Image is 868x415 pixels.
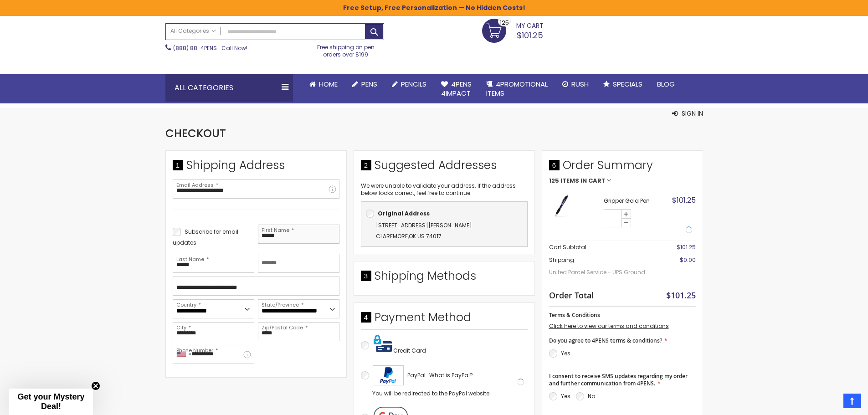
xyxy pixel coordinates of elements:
strong: Order Total [549,288,594,301]
span: Rush [571,79,589,89]
div: Suggested Addresses [361,158,528,178]
div: Free shipping on pen orders over $199 [308,40,384,58]
span: Shipping [549,256,574,264]
span: 125 [549,178,559,184]
a: Home [302,74,345,94]
iframe: Google Customer Reviews [793,390,868,415]
a: Pencils [385,74,434,94]
b: Original Address [378,210,430,217]
span: $101.25 [677,243,696,251]
a: Click here to view our terms and conditions [549,322,669,330]
span: PayPal [407,371,426,379]
span: CLAREMORE [376,232,408,240]
span: Subscribe for email updates [173,228,238,246]
span: - Call Now! [173,44,247,52]
label: Yes [561,349,570,357]
span: OK [409,232,416,240]
img: Gripper Gold-Blue [549,193,574,218]
span: $101.25 [666,290,696,301]
span: 74017 [426,232,442,240]
span: Order Summary [549,158,696,178]
a: Rush [555,74,596,94]
span: You will be redirected to the PayPal website. [372,389,491,397]
span: United Parcel Service - UPS Ground [549,264,651,281]
strong: Gripper Gold Pen [604,197,663,205]
th: Cart Subtotal [549,241,651,254]
span: Terms & Conditions [549,311,600,319]
a: Blog [650,74,682,94]
img: Acceptance Mark [373,365,404,385]
span: $0.00 [680,256,696,264]
a: (888) 88-4PENS [173,44,217,52]
span: Blog [657,79,675,89]
button: Close teaser [91,381,100,390]
label: No [588,392,595,400]
span: Pens [361,79,377,89]
span: 125 [500,18,509,27]
span: Specials [613,79,642,89]
span: Checkout [165,126,226,141]
span: Sign In [682,109,703,118]
div: Shipping Address [173,158,339,178]
img: Pay with credit card [374,334,392,353]
p: We were unable to validate your address. If the address below looks correct, feel free to continue. [361,182,528,197]
span: Home [319,79,338,89]
a: What is PayPal? [429,370,473,381]
a: $101.25 125 [482,19,544,41]
span: What is PayPal? [429,371,473,379]
a: All Categories [166,24,221,39]
a: 4Pens4impact [434,74,479,104]
span: All Categories [170,27,216,35]
span: [STREET_ADDRESS][PERSON_NAME] [376,221,472,229]
span: Do you agree to 4PENS terms & conditions? [549,337,662,344]
span: $101.25 [672,195,696,205]
a: Pens [345,74,385,94]
button: Sign In [672,109,703,118]
span: I consent to receive SMS updates regarding my order and further communication from 4PENS. [549,372,688,387]
div: United States: +1 [173,345,194,364]
span: Pencils [401,79,426,89]
div: Get your Mystery Deal!Close teaser [9,389,93,415]
a: 4PROMOTIONALITEMS [479,74,555,104]
span: $101.25 [517,30,543,41]
div: , [366,220,523,242]
span: 4Pens 4impact [441,79,472,98]
span: Items in Cart [560,178,606,184]
span: US [417,232,425,240]
div: Shipping Methods [361,268,528,288]
label: Yes [561,392,570,400]
span: Get your Mystery Deal! [17,392,84,411]
div: Payment Method [361,310,528,330]
span: Credit Card [393,347,426,354]
span: 4PROMOTIONAL ITEMS [486,79,548,98]
div: All Categories [165,74,293,102]
a: Specials [596,74,650,94]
